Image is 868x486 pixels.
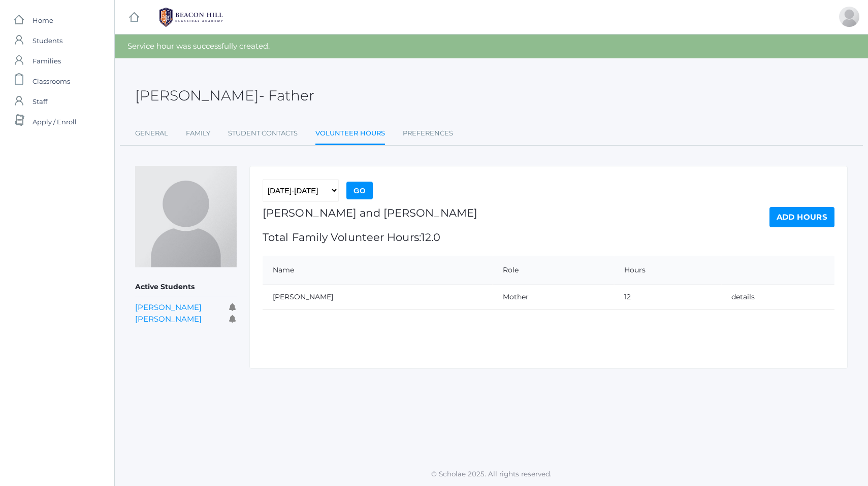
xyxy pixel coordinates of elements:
span: Families [33,51,61,71]
a: Family [186,123,210,144]
a: [PERSON_NAME] [135,302,202,312]
p: © Scholae 2025. All rights reserved. [115,469,868,479]
span: 12.0 [421,231,440,244]
td: 12 [614,285,721,309]
div: Service hour was successfully created. [115,34,868,58]
a: details [731,292,755,301]
h5: Active Students [135,279,237,296]
span: Apply / Enroll [33,112,77,132]
a: Add Hours [769,207,834,227]
span: Staff [33,91,47,112]
td: Mother [493,285,614,309]
a: Preferences [403,123,453,144]
h1: [PERSON_NAME] and [PERSON_NAME] [263,207,477,219]
span: - Father [259,87,314,104]
th: Hours [614,256,721,285]
a: General [135,123,168,144]
input: Go [346,182,373,199]
img: Peter Dishchekenian [135,166,237,267]
span: Students [33,30,62,51]
img: 1_BHCALogos-05.png [153,5,229,30]
td: [PERSON_NAME] [263,285,493,309]
h2: [PERSON_NAME] [135,88,314,103]
span: Classrooms [33,71,70,91]
th: Name [263,256,493,285]
i: Receives communications for this student [229,315,237,323]
i: Receives communications for this student [229,303,237,311]
a: Volunteer Hours [315,123,385,145]
a: [PERSON_NAME] [135,314,202,324]
th: Role [493,256,614,285]
h1: Total Family Volunteer Hours: [263,231,477,243]
div: Peter Dishchekenian [839,7,859,27]
a: Student Contacts [228,123,298,144]
span: Home [33,10,53,30]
